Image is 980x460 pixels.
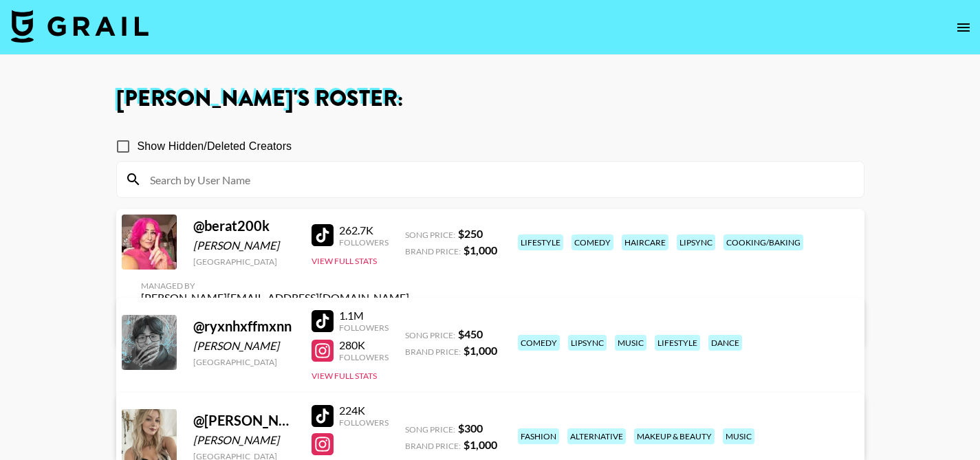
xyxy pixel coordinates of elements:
span: Show Hidden/Deleted Creators [138,138,292,155]
div: [PERSON_NAME] [193,239,295,252]
div: lifestyle [518,234,563,250]
strong: $ 300 [458,421,483,435]
div: [PERSON_NAME] [193,433,295,447]
div: Followers [339,352,389,362]
div: @ [PERSON_NAME].[GEOGRAPHIC_DATA] [193,412,295,429]
div: music [723,428,754,444]
div: @ ryxnhxffmxnn [193,318,295,335]
div: lipsync [568,335,607,351]
div: 262.7K [339,223,389,237]
img: Grail Talent [11,10,149,43]
div: comedy [571,234,613,250]
div: lipsync [677,234,715,250]
div: fashion [518,428,559,444]
div: Followers [339,237,389,248]
div: [GEOGRAPHIC_DATA] [193,256,295,267]
button: open drawer [950,14,977,41]
div: haircare [622,234,668,250]
strong: $ 1,000 [464,438,497,451]
div: 224K [339,404,389,417]
h1: [PERSON_NAME] 's Roster: [116,88,864,110]
span: Brand Price: [405,441,461,451]
strong: $ 1,000 [464,344,497,357]
div: Followers [339,417,389,428]
span: Brand Price: [405,246,461,256]
input: Search by User Name [142,168,856,190]
div: Managed By [141,281,409,291]
div: [PERSON_NAME] [193,339,295,353]
div: makeup & beauty [634,428,715,444]
div: [GEOGRAPHIC_DATA] [193,357,295,367]
div: 1.1M [339,309,389,322]
div: dance [708,335,742,351]
strong: $ 1,000 [464,243,497,256]
strong: $ 450 [458,327,483,340]
div: Followers [339,322,389,333]
div: [PERSON_NAME][EMAIL_ADDRESS][DOMAIN_NAME] [141,291,409,305]
span: Brand Price: [405,347,461,357]
div: alternative [567,428,626,444]
strong: $ 250 [458,227,483,240]
div: music [615,335,646,351]
span: Song Price: [405,330,455,340]
div: lifestyle [655,335,700,351]
button: View Full Stats [312,256,377,266]
span: Song Price: [405,230,455,240]
div: comedy [518,335,560,351]
button: View Full Stats [312,371,377,381]
div: 280K [339,338,389,352]
div: @ berat200k [193,217,295,234]
div: cooking/baking [723,234,803,250]
span: Song Price: [405,424,455,435]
